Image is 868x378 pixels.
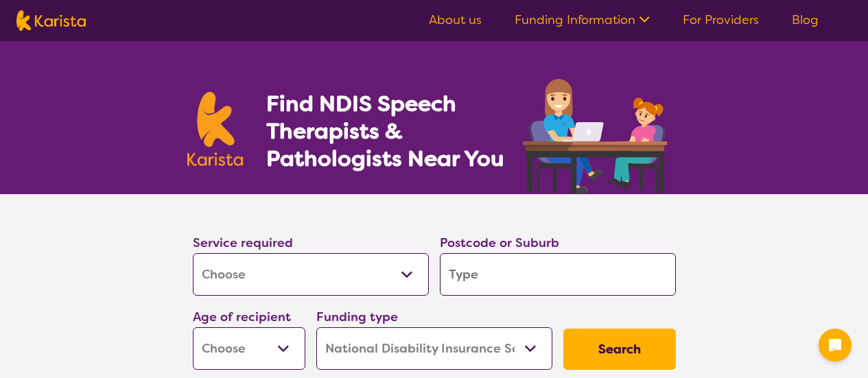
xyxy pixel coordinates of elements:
[316,309,398,325] label: Funding type
[266,90,520,172] h1: Find NDIS Speech Therapists & Pathologists Near You
[440,235,559,251] label: Postcode or Suburb
[16,10,86,31] img: Karista logo
[429,12,482,28] a: About us
[683,12,759,28] a: For Providers
[515,12,650,28] a: Funding Information
[187,92,244,166] img: Karista logo
[512,74,681,194] img: speech-therapy
[193,235,293,251] label: Service required
[440,253,676,296] input: Type
[563,329,676,370] button: Search
[193,309,291,325] label: Age of recipient
[792,12,819,28] a: Blog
